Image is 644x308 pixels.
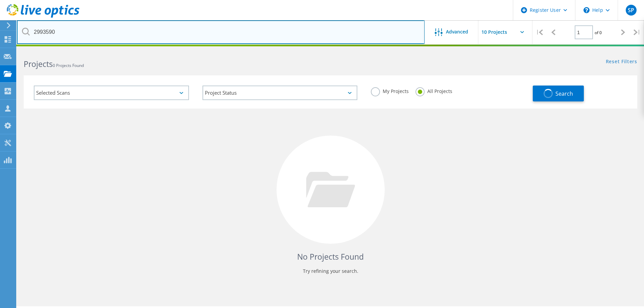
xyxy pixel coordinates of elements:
[628,7,634,13] span: SP
[30,266,630,277] p: Try refining your search.
[24,58,53,69] b: Projects
[202,86,358,100] div: Project Status
[30,251,630,262] h4: No Projects Found
[606,59,637,65] a: Reset Filters
[17,20,425,44] input: Search projects by name, owner, ID, company, etc
[446,29,468,34] span: Advanced
[371,87,409,94] label: My Projects
[532,20,546,44] div: |
[53,63,84,68] span: 0 Projects Found
[595,30,602,35] span: of 0
[555,90,573,97] span: Search
[34,86,189,100] div: Selected Scans
[583,7,590,13] svg: \n
[630,20,644,44] div: |
[415,87,452,94] label: All Projects
[7,14,79,19] a: Live Optics Dashboard
[533,86,584,101] button: Search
